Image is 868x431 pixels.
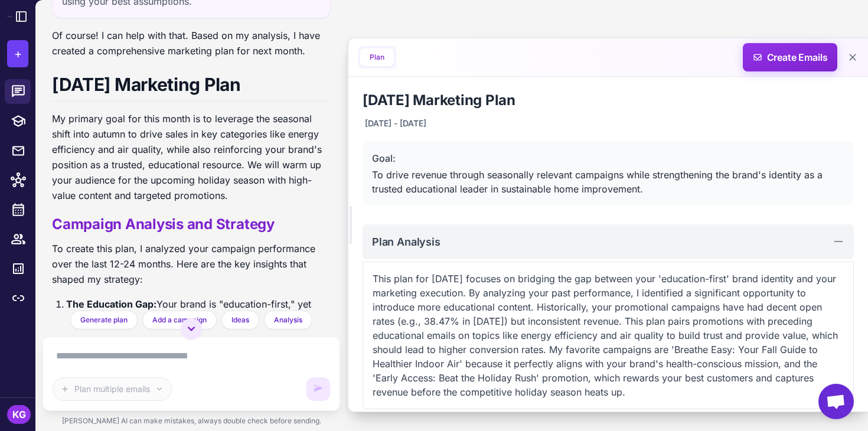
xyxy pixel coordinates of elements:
[52,73,331,102] h1: [DATE] Marketing Plan
[52,215,331,234] h2: Campaign Analysis and Strategy
[152,315,207,325] span: Add a campaign
[14,45,22,63] span: +
[363,115,429,132] div: [DATE] - [DATE]
[52,28,331,58] p: Of course! I can help with that. Based on my analysis, I have created a comprehensive marketing p...
[373,272,844,399] p: This plan for [DATE] focuses on bridging the gap between your 'education-first' brand identity an...
[66,296,331,373] li: Your brand is "education-first," yet educational campaigns are nearly absent from your history. T...
[274,315,302,325] span: Analysis
[221,311,259,329] button: Ideas
[264,311,312,329] button: Analysis
[739,43,842,71] span: Create Emails
[43,411,340,431] div: [PERSON_NAME] AI can make mistakes, always double check before sending.
[360,48,394,66] button: Plan
[372,168,844,196] div: To drive revenue through seasonally relevant campaigns while strengthening the brand's identity a...
[52,241,331,287] p: To create this plan, I analyzed your campaign performance over the last 12-24 months. Here are th...
[372,234,440,250] h2: Plan Analysis
[7,40,28,67] button: +
[52,111,331,203] p: My primary goal for this month is to leverage the seasonal shift into autumn to drive sales in ke...
[7,16,12,17] img: Raleon Logo
[80,315,128,325] span: Generate plan
[363,91,854,110] h1: [DATE] Marketing Plan
[743,43,837,71] button: Create Emails
[53,377,172,401] button: Plan multiple emails
[231,315,249,325] span: Ideas
[142,311,217,329] button: Add a campaign
[66,298,156,310] strong: The Education Gap:
[7,405,31,424] div: KG
[70,311,138,329] button: Generate plan
[372,151,844,165] div: Goal:
[818,384,854,419] div: Open chat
